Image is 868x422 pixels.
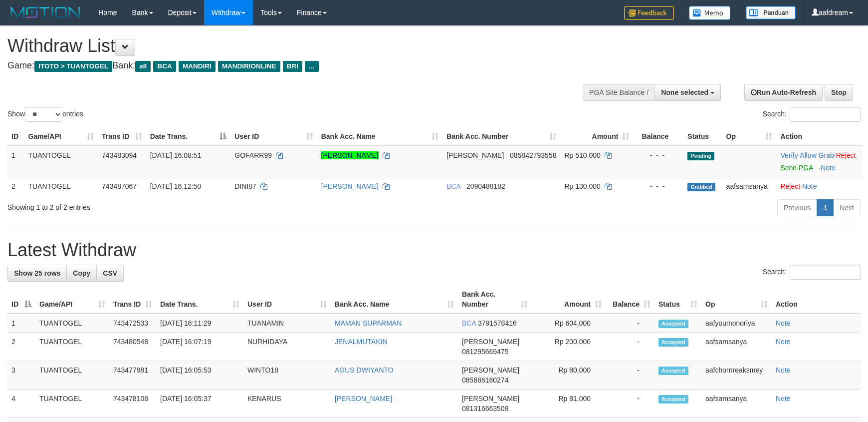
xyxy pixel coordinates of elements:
a: Note [776,395,791,403]
label: Search: [763,265,861,280]
a: Allow Grab [800,151,834,159]
span: Show 25 rows [14,269,60,277]
th: Balance: activate to sort column ascending [606,285,654,314]
span: all [135,61,151,72]
a: Copy [66,265,97,282]
a: Next [833,199,861,216]
td: TUANTOGEL [35,361,109,390]
th: Amount: activate to sort column ascending [532,285,606,314]
td: 743472533 [109,314,156,333]
span: GOFARR99 [234,151,272,159]
td: KENARUS [243,390,331,418]
td: TUANTOGEL [35,314,109,333]
th: Balance [633,127,683,146]
td: Rp 604,000 [532,314,606,333]
h1: Latest Withdraw [7,240,861,260]
td: 4 [7,390,35,418]
th: User ID: activate to sort column ascending [230,127,317,146]
td: [DATE] 16:07:19 [156,333,243,361]
a: JENALMUTAKIN [335,338,388,346]
h1: Withdraw List [7,36,569,56]
h4: Game: Bank: [7,61,569,71]
td: [DATE] 16:11:29 [156,314,243,333]
td: 2 [7,333,35,361]
a: Send PGA [780,164,813,172]
span: [DATE] 16:08:51 [150,151,201,159]
th: Trans ID: activate to sort column ascending [109,285,156,314]
a: Run Auto-Refresh [744,84,823,101]
td: NURHIDAYA [243,333,331,361]
label: Show entries [7,107,83,122]
span: Copy 081316663509 to clipboard [462,405,508,413]
span: Copy 2090488182 to clipboard [466,182,505,190]
span: Copy [73,269,90,277]
span: DINI87 [234,182,256,190]
td: aafchornreaksmey [701,361,772,390]
span: Rp 510.000 [564,151,600,159]
a: Note [776,338,791,346]
td: WINTO18 [243,361,331,390]
span: CSV [103,269,117,277]
img: MOTION_logo.png [7,5,83,20]
input: Search: [790,107,861,122]
span: Copy 3791578416 to clipboard [478,319,517,327]
th: Bank Acc. Name: activate to sort column ascending [317,127,443,146]
span: BCA [462,319,476,327]
span: MANDIRI [179,61,216,72]
th: Status [683,127,722,146]
a: [PERSON_NAME] [321,151,379,159]
td: - [606,390,654,418]
span: Copy 081295669475 to clipboard [462,348,508,356]
div: Showing 1 to 2 of 2 entries [7,198,354,212]
td: - [606,314,654,333]
td: TUANTOGEL [24,177,98,195]
td: aafsamsanya [701,333,772,361]
th: Action [772,285,861,314]
label: Search: [763,107,861,122]
td: aafyoumonoriya [701,314,772,333]
th: Game/API: activate to sort column ascending [35,285,109,314]
td: - [606,361,654,390]
button: None selected [654,84,721,101]
span: 743483094 [102,151,137,159]
th: ID: activate to sort column descending [7,285,35,314]
td: [DATE] 16:05:37 [156,390,243,418]
span: [DATE] 16:12:50 [150,182,201,190]
a: Show 25 rows [7,265,67,282]
a: Note [802,182,817,190]
span: [PERSON_NAME] [462,395,519,403]
td: [DATE] 16:05:53 [156,361,243,390]
th: Trans ID: activate to sort column ascending [98,127,146,146]
img: Button%20Memo.svg [689,6,731,20]
div: - - - [637,181,679,191]
a: AGUS DWIYANTO [335,366,394,374]
td: 743477981 [109,361,156,390]
th: User ID: activate to sort column ascending [243,285,331,314]
td: · · [776,146,863,177]
td: aafsamsanya [701,390,772,418]
th: Bank Acc. Number: activate to sort column ascending [442,127,560,146]
td: 1 [7,146,24,177]
a: Previous [777,199,817,216]
a: Reject [780,182,800,190]
td: 3 [7,361,35,390]
span: BRI [283,61,302,72]
td: Rp 81,000 [532,390,606,418]
span: [PERSON_NAME] [462,366,519,374]
span: None selected [661,88,708,96]
td: 1 [7,314,35,333]
a: Note [776,319,791,327]
a: CSV [96,265,124,282]
th: Action [776,127,863,146]
td: TUANTOGEL [35,333,109,361]
span: ITOTO > TUANTOGEL [34,61,112,72]
th: ID [7,127,24,146]
span: [PERSON_NAME] [462,338,519,346]
th: Amount: activate to sort column ascending [560,127,633,146]
span: BCA [153,61,176,72]
span: 743487067 [102,182,137,190]
a: Reject [836,151,856,159]
th: Status: activate to sort column ascending [654,285,701,314]
span: Pending [687,152,714,160]
span: [PERSON_NAME] [446,151,504,159]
